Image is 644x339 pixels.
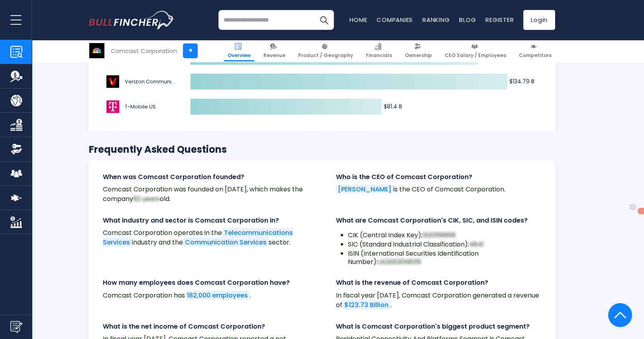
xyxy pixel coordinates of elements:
[336,185,393,194] a: [PERSON_NAME]
[295,40,357,62] a: Product / Geography
[422,16,450,24] a: Ranking
[336,322,541,331] h4: What is Comcast Corporation's biggest product segment?
[523,10,555,30] a: Login
[224,40,254,62] a: Overview
[401,40,436,62] a: Ownership
[228,52,251,59] span: Overview
[336,291,541,310] p: In fiscal year [DATE], Comcast Corporation generated a revenue of .
[336,185,541,194] p: is the CEO of Comcast Corporation.
[105,99,121,115] img: T-Mobile US competitors logo
[103,228,293,247] a: Telecommunications Services
[441,40,510,62] a: CEO Salary / Employees
[445,52,506,59] span: CEO Salary / Employees
[103,173,308,181] h4: When was Comcast Corporation founded?
[469,240,484,249] span: 4841
[103,216,308,225] h4: What industry and sector is Comcast Corporation in?
[366,52,392,59] span: Financials
[125,78,177,86] span: Verizon Communications
[260,40,289,62] a: Revenue
[509,77,534,85] text: $134.79 B
[89,143,555,156] h3: Frequently Asked Questions
[125,103,165,111] span: T-Mobile US
[519,52,552,59] span: Competitors
[405,52,432,59] span: Ownership
[89,43,104,58] img: CMCSA logo
[111,46,177,55] div: Comcast Corporation
[10,143,22,155] img: Ownership
[362,40,396,62] a: Financials
[349,16,367,24] a: Home
[459,16,476,24] a: Blog
[103,278,308,287] h4: How many employees does Comcast Corporation have?
[314,10,334,30] button: Search
[89,11,175,29] img: bullfincher logo
[105,74,177,90] a: Verizon Communications
[377,16,413,24] a: Companies
[336,216,541,225] h4: What are Comcast Corporation's CIK, SIC, and ISIN codes?
[103,228,308,247] p: Comcast Corporation operates in the industry and the sector.
[133,194,160,203] span: 62 years
[103,291,308,300] p: Comcast Corporation has .
[183,238,269,247] a: Communication Services
[384,102,402,110] text: $81.4 B
[348,240,541,249] li: SIC (Standard Industrial Classification):
[485,16,514,24] a: Register
[348,250,541,266] li: ISIN (International Securities Identification Number):
[89,11,175,29] a: Go to homepage
[105,74,121,90] img: Verizon Communications competitors logo
[348,231,541,240] li: CIK (Central Index Key):
[422,231,456,240] span: 0001166691
[515,40,555,62] a: Competitors
[105,99,165,115] a: T-Mobile US
[298,52,353,59] span: Product / Geography
[185,291,250,300] a: 182,000 employees
[103,185,308,204] p: Comcast Corporation was founded on [DATE], which makes the company old.
[378,257,421,266] span: US20030N1019
[263,52,285,59] span: Revenue
[336,278,541,287] h4: What is the revenue of Comcast Corporation?
[342,300,391,309] a: $123.73 Billion
[336,173,541,181] h4: Who is the CEO of Comcast Corporation?
[183,43,198,58] a: +
[103,322,308,331] h4: What is the net income of Comcast Corporation?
